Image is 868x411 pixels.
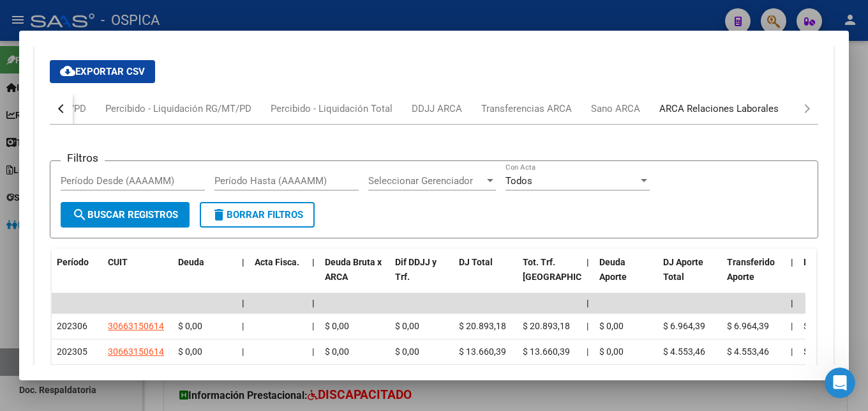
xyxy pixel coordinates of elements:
span: | [312,257,315,267]
span: | [791,298,793,308]
span: | [587,257,589,267]
mat-icon: cloud_download [60,63,75,79]
span: | [791,346,793,357]
span: $ 13.660,39 [523,346,570,357]
span: | [587,298,589,308]
div: Transferencias ARCA [481,102,572,116]
span: | [312,298,315,308]
datatable-header-cell: CUIT [103,249,173,305]
span: Deuda Aporte [599,257,627,282]
datatable-header-cell: | [786,249,798,305]
button: Borrar Filtros [200,202,315,228]
span: Deuda Contr. [804,257,856,267]
datatable-header-cell: | [237,249,250,305]
span: | [242,298,244,308]
span: $ 20.893,18 [459,321,506,331]
span: $ 4.553,46 [727,346,769,357]
span: Borrar Filtros [211,209,303,221]
datatable-header-cell: Tot. Trf. Bruto [518,249,581,305]
span: $ 0,00 [395,321,419,331]
mat-icon: delete [211,207,227,222]
datatable-header-cell: Deuda Aporte [594,249,658,305]
span: 202305 [57,346,87,357]
h3: Filtros [61,151,105,165]
span: | [242,346,244,357]
span: $ 13.660,39 [459,346,506,357]
span: 30663150614 [108,321,164,331]
div: Percibido - Liquidación RG/MT/PD [105,102,251,116]
span: Transferido Aporte [727,257,775,282]
datatable-header-cell: Período [52,249,103,305]
span: Dif DDJJ y Trf. [395,257,437,282]
span: $ 6.964,39 [727,321,769,331]
span: $ 4.553,46 [663,346,705,357]
datatable-header-cell: Deuda Bruta x ARCA [320,249,390,305]
span: Todos [505,175,532,187]
button: Exportar CSV [50,60,155,83]
datatable-header-cell: Deuda Contr. [798,249,862,305]
button: Buscar Registros [61,202,190,228]
span: $ 0,00 [325,346,349,357]
span: 30663150614 [108,346,164,357]
span: | [242,321,244,331]
span: Buscar Registros [72,209,178,221]
span: Exportar CSV [60,66,145,77]
datatable-header-cell: Dif DDJJ y Trf. [390,249,454,305]
datatable-header-cell: | [581,249,594,305]
span: Acta Fisca. [255,257,299,267]
span: DJ Aporte Total [663,257,703,282]
div: Sano ARCA [591,102,640,116]
span: $ 0,00 [599,321,624,331]
span: | [312,321,314,331]
span: $ 0,00 [395,346,419,357]
span: | [791,321,793,331]
span: $ 0,00 [804,346,828,357]
div: Percibido - Liquidación Total [271,102,393,116]
span: $ 0,00 [599,346,624,357]
datatable-header-cell: Deuda [173,249,237,305]
span: CUIT [108,257,128,267]
datatable-header-cell: Transferido Aporte [722,249,786,305]
span: $ 6.964,39 [663,321,705,331]
span: $ 0,00 [804,321,828,331]
datatable-header-cell: DJ Aporte Total [658,249,722,305]
mat-icon: search [72,207,87,222]
datatable-header-cell: Acta Fisca. [250,249,307,305]
span: $ 0,00 [178,346,202,357]
span: $ 20.893,18 [523,321,570,331]
datatable-header-cell: DJ Total [454,249,518,305]
span: | [587,321,588,331]
span: Período [57,257,89,267]
span: | [312,346,314,357]
span: DJ Total [459,257,493,267]
span: 202306 [57,321,87,331]
iframe: Intercom live chat [825,368,855,398]
span: Seleccionar Gerenciador [368,175,484,187]
span: | [587,346,588,357]
span: Deuda Bruta x ARCA [325,257,382,282]
span: | [242,257,244,267]
span: | [791,257,793,267]
datatable-header-cell: | [307,249,320,305]
span: Tot. Trf. [GEOGRAPHIC_DATA] [523,257,610,282]
div: ARCA Relaciones Laborales [659,102,779,116]
div: DDJJ ARCA [412,102,462,116]
span: Deuda [178,257,204,267]
span: $ 0,00 [325,321,349,331]
span: $ 0,00 [178,321,202,331]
